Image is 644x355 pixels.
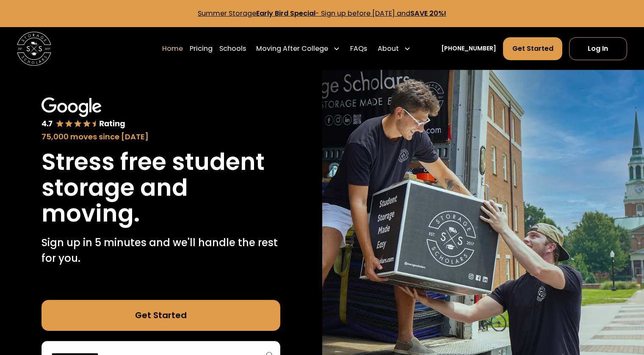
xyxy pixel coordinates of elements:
[350,37,367,61] a: FAQs
[198,8,446,18] a: Summer StorageEarly Bird Special- Sign up before [DATE] andSAVE 20%!
[17,32,51,66] a: home
[441,44,496,53] a: [PHONE_NUMBER]
[410,8,446,18] strong: SAVE 20%!
[503,37,562,60] a: Get Started
[256,8,315,18] strong: Early Bird Special
[253,37,343,61] div: Moving After College
[569,37,627,60] a: Log In
[41,235,280,266] p: Sign up in 5 minutes and we'll handle the rest for you.
[219,37,246,61] a: Schools
[190,37,213,61] a: Pricing
[162,37,183,61] a: Home
[378,44,399,54] div: About
[41,300,280,330] a: Get Started
[374,37,414,61] div: About
[41,149,280,227] h1: Stress free student storage and moving.
[17,32,51,66] img: Storage Scholars main logo
[41,131,280,142] div: 75,000 moves since [DATE]
[256,44,328,54] div: Moving After College
[41,97,125,130] img: Google 4.7 star rating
